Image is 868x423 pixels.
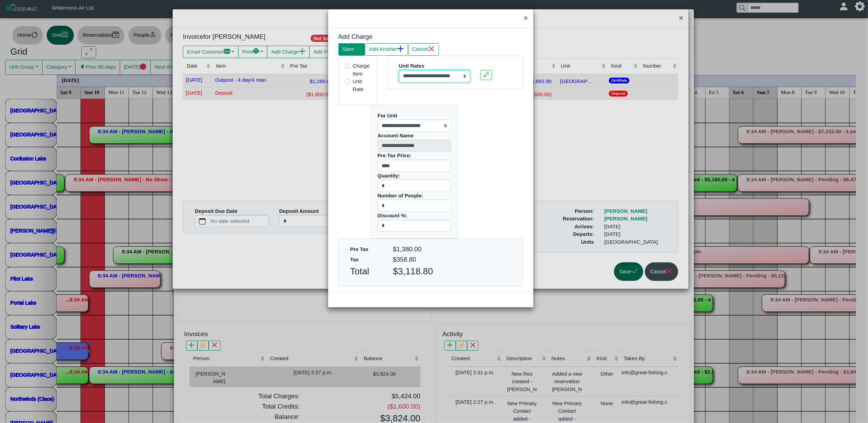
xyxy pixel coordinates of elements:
h5: Add Charge [338,33,426,41]
button: pencil [481,70,492,80]
svg: plus [397,46,404,52]
svg: x [428,46,435,52]
b: Quantity: [378,173,400,179]
b: Unit Rates [399,63,424,69]
h3: Total [350,266,383,277]
h3: $3,118.80 [393,266,511,277]
svg: pencil [483,72,489,77]
b: Pre Tax Price: [378,152,412,158]
b: Pre Tax [350,246,368,252]
button: Cancelx [408,43,439,56]
h5: $1,380.00 [393,245,511,253]
h5: $358.80 [393,256,511,264]
b: Account Name [378,133,414,138]
b: For Unit [378,113,397,118]
button: Add Anotherplus [365,43,408,56]
button: Close [518,9,533,27]
b: Tax [350,256,359,262]
label: Charge Item [353,62,370,78]
label: Unit Rate [353,78,370,93]
b: Number of People: [378,193,423,198]
svg: check [354,46,361,52]
button: Savecheck [338,43,365,56]
b: Discount %: [378,213,407,218]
